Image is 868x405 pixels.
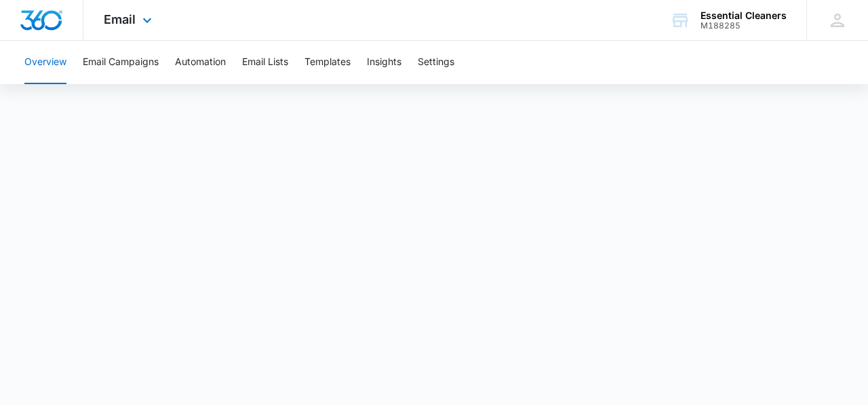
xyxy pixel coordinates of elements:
div: account name [701,10,787,21]
button: Overview [24,41,66,84]
span: Email [104,12,136,26]
button: Email Lists [242,41,288,84]
button: Insights [367,41,401,84]
button: Automation [175,41,226,84]
button: Settings [418,41,454,84]
button: Email Campaigns [83,41,159,84]
button: Templates [304,41,351,84]
div: account id [701,21,787,31]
